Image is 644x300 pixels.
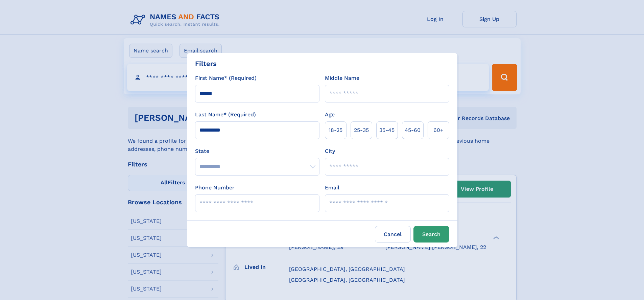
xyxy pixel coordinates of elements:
label: First Name* (Required) [195,74,257,82]
label: Cancel [375,226,411,243]
label: State [195,147,319,155]
span: 18‑25 [329,126,342,134]
label: Age [325,111,335,119]
label: City [325,147,335,155]
button: Search [413,226,449,243]
span: 35‑45 [379,126,395,134]
label: Email [325,184,339,192]
label: Phone Number [195,184,235,192]
label: Middle Name [325,74,359,82]
div: Filters [195,59,217,69]
label: Last Name* (Required) [195,111,256,119]
span: 60+ [433,126,444,134]
span: 25‑35 [354,126,369,134]
span: 45‑60 [405,126,421,134]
